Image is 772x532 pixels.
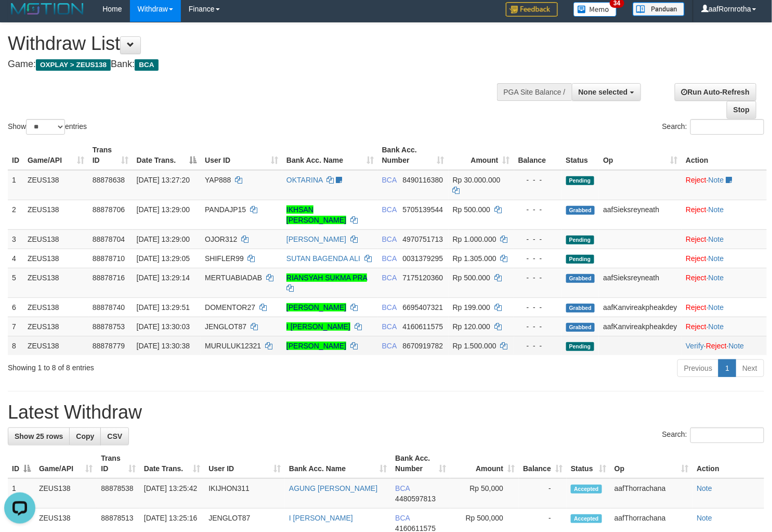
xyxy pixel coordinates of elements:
div: - - - [518,234,558,244]
span: SHIFLER99 [205,254,244,263]
td: ZEUS138 [23,297,88,317]
span: BCA [395,514,410,522]
span: 88878706 [93,205,125,214]
img: MOTION_logo.png [8,1,87,17]
span: PANDAJP15 [205,205,246,214]
th: ID [8,140,23,170]
span: Copy 8670919782 to clipboard [402,342,443,350]
span: 88878740 [93,303,125,312]
td: 8 [8,336,23,355]
th: Op: activate to sort column ascending [610,449,692,478]
div: - - - [518,341,558,351]
span: Copy 4970751713 to clipboard [402,235,443,243]
td: 4 [8,249,23,268]
span: 88878638 [93,176,125,184]
a: RIANSYAH SUKMA PRA [286,274,367,282]
span: OJOR312 [205,235,237,243]
span: MERTUABIADAB [205,274,262,282]
a: [PERSON_NAME] [286,303,346,312]
span: Rp 120.000 [453,322,490,331]
div: Showing 1 to 8 of 8 entries [8,358,314,373]
a: I [PERSON_NAME] [289,514,353,522]
span: BCA [382,342,397,350]
a: Show 25 rows [8,427,70,445]
span: [DATE] 13:29:00 [137,205,190,214]
span: OXPLAY > ZEUS138 [36,59,111,71]
td: ZEUS138 [35,478,97,509]
th: User ID: activate to sort column ascending [201,140,282,170]
span: [DATE] 13:29:51 [137,303,190,312]
td: · · [682,336,767,355]
td: 3 [8,229,23,249]
td: aafSieksreyneath [599,200,682,229]
td: 5 [8,268,23,297]
th: Date Trans.: activate to sort column descending [133,140,201,170]
th: Game/API: activate to sort column ascending [23,140,88,170]
td: Rp 50,000 [450,478,519,509]
td: - [519,478,567,509]
span: [DATE] 13:29:05 [137,254,190,263]
span: [DATE] 13:30:38 [137,342,190,350]
a: Note [697,514,712,522]
span: Rp 199.000 [453,303,490,312]
label: Search: [662,427,764,443]
td: ZEUS138 [23,249,88,268]
td: 88878538 [97,478,139,509]
span: BCA [382,322,397,331]
a: AGUNG [PERSON_NAME] [289,484,377,492]
button: Open LiveChat chat widget [4,4,35,35]
span: 88878704 [93,235,125,243]
td: ZEUS138 [23,200,88,229]
a: Note [709,235,724,243]
a: Reject [706,342,727,350]
a: Reject [686,254,706,263]
td: · [682,170,767,200]
span: BCA [382,303,397,312]
span: [DATE] 13:29:00 [137,235,190,243]
span: 88878710 [93,254,125,263]
a: [PERSON_NAME] [286,235,346,243]
span: JENGLOT87 [205,322,246,331]
th: Bank Acc. Name: activate to sort column ascending [285,449,391,478]
span: Show 25 rows [15,432,63,440]
span: BCA [395,484,410,492]
div: - - - [518,273,558,283]
h1: Withdraw List [8,33,504,54]
span: 88878716 [93,274,125,282]
td: 1 [8,170,23,200]
td: · [682,317,767,336]
span: [DATE] 13:27:20 [137,176,190,184]
span: BCA [382,205,397,214]
select: Showentries [26,119,65,135]
span: BCA [135,59,158,71]
th: Op: activate to sort column ascending [599,140,682,170]
td: ZEUS138 [23,229,88,249]
td: aafKanvireakpheakdey [599,317,682,336]
span: MURULUK12321 [205,342,261,350]
input: Search: [690,119,764,135]
a: Previous [677,359,719,377]
a: Reject [686,303,706,312]
td: 1 [8,478,35,509]
th: ID: activate to sort column descending [8,449,35,478]
span: Accepted [571,485,602,494]
span: DOMENTOR27 [205,303,255,312]
a: 1 [718,359,736,377]
a: Note [709,274,724,282]
a: Verify [686,342,704,350]
span: Grabbed [566,274,595,283]
span: Pending [566,176,594,185]
span: Copy 0031379295 to clipboard [402,254,443,263]
h1: Latest Withdraw [8,402,764,423]
a: Reject [686,235,706,243]
th: Game/API: activate to sort column ascending [35,449,97,478]
button: None selected [572,83,641,101]
th: Amount: activate to sort column ascending [449,140,514,170]
a: Reject [686,205,706,214]
span: Accepted [571,514,602,523]
td: · [682,268,767,297]
th: User ID: activate to sort column ascending [204,449,285,478]
a: Next [736,359,764,377]
th: Bank Acc. Name: activate to sort column ascending [282,140,378,170]
th: Status [562,140,599,170]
